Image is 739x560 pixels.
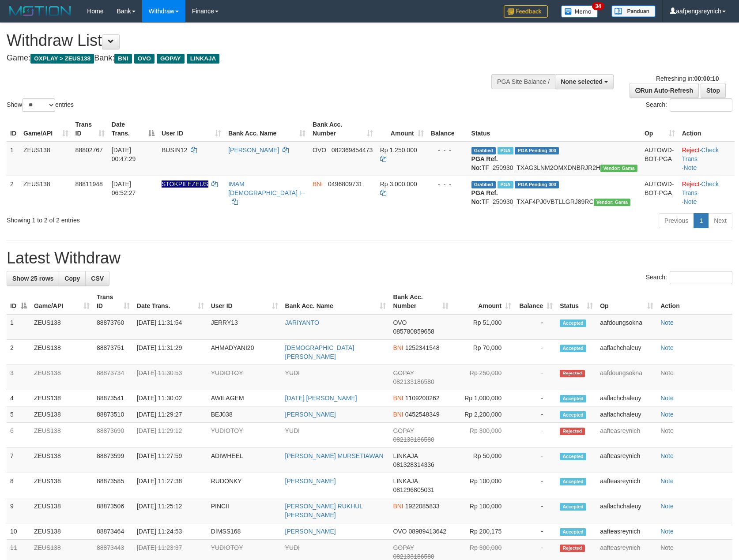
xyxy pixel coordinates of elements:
span: Copy 1252341548 to clipboard [405,344,440,351]
a: Reject [682,180,700,188]
td: ZEUS138 [30,340,93,365]
td: [DATE] 11:30:53 [133,365,207,390]
th: Balance [427,117,468,142]
div: PGA Site Balance / [491,74,555,89]
span: OVO [313,147,326,154]
td: aafteasreynich [596,473,657,498]
td: ADIWHEEL [207,448,282,473]
td: - [515,314,556,340]
span: Nama rekening ada tanda titik/strip, harap diedit [162,180,208,188]
td: Rp 200,175 [452,523,515,540]
span: BNI [393,411,403,418]
td: [DATE] 11:31:29 [133,340,207,365]
a: Show 25 rows [7,271,59,286]
td: JERRY13 [207,314,282,340]
span: Accepted [560,319,586,327]
td: [DATE] 11:29:27 [133,406,207,423]
span: Copy 082133186580 to clipboard [393,436,434,443]
td: 88873464 [93,523,133,540]
td: 88873690 [93,423,133,448]
a: Note [660,369,674,376]
span: Copy 081328314336 to clipboard [393,461,434,468]
span: Grabbed [471,181,496,188]
th: Amount: activate to sort column ascending [377,117,427,142]
span: Rejected [560,370,584,377]
td: [DATE] 11:30:02 [133,390,207,406]
span: Accepted [560,395,586,402]
a: Check Trans [682,180,719,196]
span: PGA Pending [515,147,559,154]
td: - [515,448,556,473]
td: Rp 1,000,000 [452,390,515,406]
td: 88873585 [93,473,133,498]
td: - [515,406,556,423]
span: Accepted [560,503,586,511]
span: LINKAJA [393,452,418,459]
td: Rp 100,000 [452,498,515,523]
a: [PERSON_NAME] [285,528,336,535]
td: aafteasreynich [596,523,657,540]
td: 88873599 [93,448,133,473]
th: Date Trans.: activate to sort column ascending [133,289,207,314]
span: BUSIN12 [162,147,187,154]
a: Note [660,452,674,459]
td: - [515,523,556,540]
th: Balance: activate to sort column ascending [515,289,556,314]
span: OVO [393,319,407,326]
span: Accepted [560,453,586,460]
td: [DATE] 11:24:53 [133,523,207,540]
td: BEJ038 [207,406,282,423]
a: 1 [694,213,709,228]
th: Status: activate to sort column ascending [556,289,596,314]
a: Run Auto-Refresh [630,83,699,98]
span: PGA Pending [515,181,559,188]
span: GOPAY [157,54,185,64]
a: JARIYANTO [285,319,319,326]
td: RUDONKY [207,473,282,498]
span: Copy 082369454473 to clipboard [332,147,373,154]
span: Copy 08989413642 to clipboard [408,528,446,535]
td: 88873734 [93,365,133,390]
td: TF_250930_TXAF4PJ0VBTLLGRJ89RC [468,176,641,210]
td: ZEUS138 [30,314,93,340]
td: Rp 70,000 [452,340,515,365]
span: 34 [592,2,604,10]
td: aaflachchaleuy [596,406,657,423]
td: - [515,390,556,406]
a: YUDI [285,369,300,376]
a: [DATE] [PERSON_NAME] [285,395,357,402]
td: aafteasreynich [596,423,657,448]
select: Showentries [22,98,55,112]
div: Showing 1 to 2 of 2 entries [7,212,302,225]
td: 3 [7,365,30,390]
th: Status [468,117,641,142]
td: aafteasreynich [596,448,657,473]
a: Note [660,411,674,418]
span: OVO [393,528,407,535]
b: PGA Ref. No: [471,189,498,205]
th: Game/API: activate to sort column ascending [30,289,93,314]
span: GOPAY [393,544,414,551]
td: [DATE] 11:31:54 [133,314,207,340]
span: Grabbed [471,147,496,154]
td: 88873760 [93,314,133,340]
label: Search: [646,271,732,284]
a: Stop [701,83,726,98]
td: 88873510 [93,406,133,423]
td: Rp 2,200,000 [452,406,515,423]
a: Previous [659,213,694,228]
td: Rp 50,000 [452,448,515,473]
img: MOTION_logo.png [7,4,74,18]
span: Rejected [560,545,584,552]
td: ZEUS138 [30,498,93,523]
td: 5 [7,406,30,423]
span: GOPAY [393,369,414,376]
span: Rp 3.000.000 [380,180,417,188]
span: Show 25 rows [12,275,53,282]
td: · · [679,142,735,176]
td: AUTOWD-BOT-PGA [641,142,679,176]
td: 7 [7,448,30,473]
a: [PERSON_NAME] [285,411,336,418]
td: aaflachchaleuy [596,340,657,365]
td: Rp 100,000 [452,473,515,498]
